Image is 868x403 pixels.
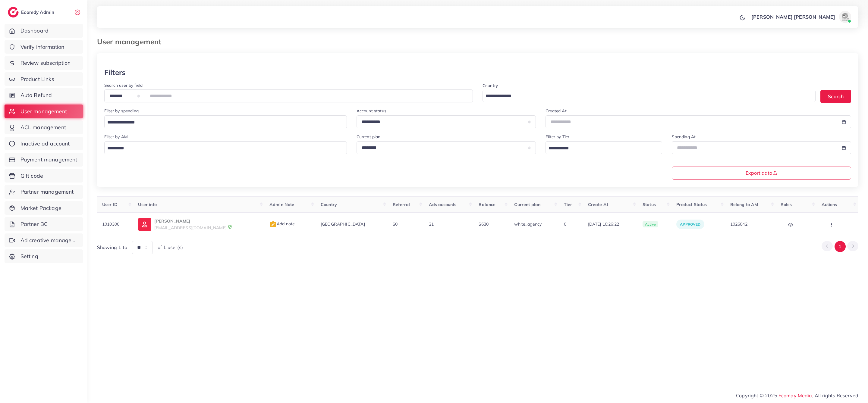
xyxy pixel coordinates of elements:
[20,108,67,115] span: User management
[105,144,339,153] input: Search for option
[751,13,835,20] p: [PERSON_NAME] [PERSON_NAME]
[588,221,633,227] span: [DATE] 10:26:22
[97,37,166,46] h3: User management
[483,90,816,102] div: Search for option
[104,108,139,114] label: Filter by spending
[8,7,56,17] a: logoEcomdy Admin
[588,202,608,207] span: Create At
[5,72,83,86] a: Product Links
[5,56,83,70] a: Review subscription
[20,75,54,83] span: Product Links
[839,11,851,23] img: avatar
[154,225,226,230] span: [EMAIL_ADDRESS][DOMAIN_NAME]
[483,83,498,89] label: Country
[479,221,489,227] span: $630
[479,202,495,207] span: Balance
[20,91,52,99] span: Auto Refund
[20,140,70,148] span: Inactive ad account
[672,134,696,140] label: Spending At
[643,221,658,228] span: active
[20,188,74,196] span: Partner management
[321,202,337,207] span: Country
[105,118,339,127] input: Search for option
[321,221,365,227] span: [GEOGRAPHIC_DATA]
[822,241,858,252] ul: Pagination
[835,241,846,252] button: Go to page 1
[5,24,83,38] a: Dashboard
[20,27,49,35] span: Dashboard
[20,123,66,131] span: ACL management
[102,221,119,227] span: 1010300
[746,170,777,175] span: Export data
[21,9,56,15] h2: Ecomdy Admin
[138,202,156,207] span: User info
[138,218,151,231] img: ic-user-info.36bf1079.svg
[546,141,662,154] div: Search for option
[730,221,747,227] span: 1026042
[5,88,83,102] a: Auto Refund
[5,120,83,134] a: ACL management
[429,221,434,227] span: 21
[5,40,83,54] a: Verify information
[5,185,83,199] a: Partner management
[564,221,566,227] span: 0
[822,202,837,207] span: Actions
[429,202,457,207] span: Ads accounts
[736,392,858,399] span: Copyright © 2025
[643,202,656,207] span: Status
[228,225,232,229] img: 9CAL8B2pu8EFxCJHYAAAAldEVYdGRhdGU6Y3JlYXRlADIwMjItMTItMDlUMDQ6NTg6MzkrMDA6MDBXSlgLAAAAJXRFWHRkYXR...
[269,221,295,226] span: Add note
[20,220,48,228] span: Partner BC
[20,156,77,164] span: Payment management
[483,92,808,101] input: Search for option
[514,202,540,207] span: Current plan
[104,141,347,154] div: Search for option
[8,7,19,17] img: logo
[393,221,398,227] span: $0
[820,90,851,103] button: Search
[269,221,277,228] img: admin_note.cdd0b510.svg
[20,236,78,244] span: Ad creative management
[97,244,127,251] span: Showing 1 to
[748,11,854,23] a: [PERSON_NAME] [PERSON_NAME]avatar
[269,202,294,207] span: Admin Note
[104,82,143,88] label: Search user by field
[20,204,61,212] span: Market Package
[781,202,792,207] span: Roles
[393,202,410,207] span: Referral
[357,108,386,114] label: Account status
[104,134,128,140] label: Filter by AM
[102,202,118,207] span: User ID
[5,217,83,231] a: Partner BC
[672,167,851,180] button: Export data
[546,144,654,153] input: Search for option
[20,43,64,51] span: Verify information
[104,115,347,128] div: Search for option
[20,252,38,260] span: Setting
[514,221,542,227] span: white_agency
[5,153,83,167] a: Payment management
[357,134,381,140] label: Current plan
[546,134,569,140] label: Filter by Tier
[138,217,260,231] a: [PERSON_NAME][EMAIL_ADDRESS][DOMAIN_NAME]
[5,137,83,151] a: Inactive ad account
[5,201,83,215] a: Market Package
[546,108,567,114] label: Created At
[5,249,83,263] a: Setting
[730,202,758,207] span: Belong to AM
[154,217,226,225] p: [PERSON_NAME]
[5,169,83,183] a: Gift code
[20,172,43,180] span: Gift code
[812,392,858,399] span: , All rights Reserved
[778,392,812,398] a: Ecomdy Media
[5,105,83,118] a: User management
[20,59,71,67] span: Review subscription
[680,222,700,226] span: approved
[5,233,83,247] a: Ad creative management
[104,68,125,77] h3: Filters
[676,202,707,207] span: Product Status
[564,202,572,207] span: Tier
[158,244,183,251] span: of 1 user(s)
